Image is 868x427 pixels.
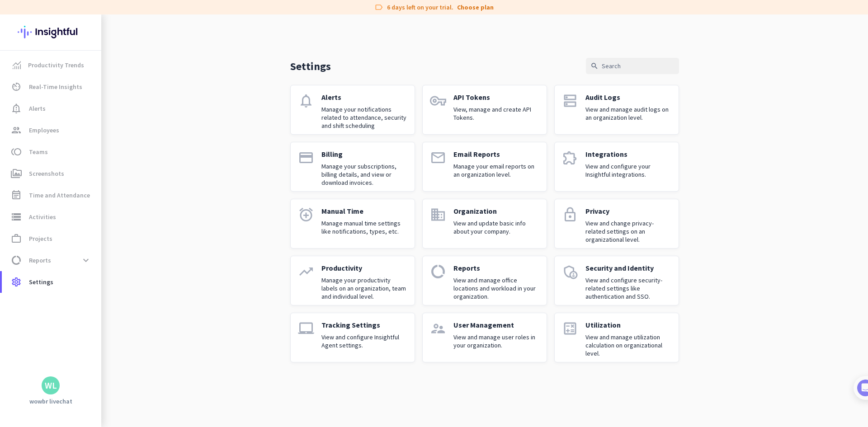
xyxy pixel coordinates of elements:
button: Help [90,282,136,318]
i: laptop_mac [298,320,314,337]
span: Productivity Trends [28,60,84,70]
i: data_usage [11,255,22,266]
i: calculate [562,320,578,337]
a: tollTeams [2,141,101,163]
p: Tracking Settings [321,320,407,329]
a: emailEmail ReportsManage your email reports on an organization level. [422,142,547,192]
i: event_note [11,190,22,201]
span: Help [106,305,120,311]
button: Tasks [136,282,181,318]
span: Screenshots [29,168,64,179]
i: dns [562,93,578,109]
i: perm_media [11,168,22,179]
a: vpn_keyAPI TokensView, manage and create API Tokens. [422,85,547,135]
a: notificationsAlertsManage your notifications related to attendance, security and shift scheduling [290,85,415,135]
a: data_usageReportsView and manage office locations and workload in your organization. [422,256,547,305]
a: lockPrivacyView and change privacy-related settings on an organizational level. [554,199,679,249]
input: Search [586,58,679,74]
p: View and configure Insightful Agent settings. [321,333,407,349]
a: event_noteTime and Attendance [2,184,101,206]
div: Close [159,4,175,20]
span: Alerts [29,103,46,114]
p: Organization [453,206,539,216]
a: perm_mediaScreenshots [2,163,101,184]
p: View, manage and create API Tokens. [453,105,539,122]
i: data_usage [430,263,446,280]
a: notification_importantAlerts [2,98,101,119]
a: domainOrganizationView and update basic info about your company. [422,199,547,249]
i: supervisor_account [430,320,446,337]
a: Choose plan [457,3,494,12]
i: label [374,3,383,12]
p: View and manage user roles in your organization. [453,333,539,349]
p: View and change privacy-related settings on an organizational level. [585,219,671,244]
p: About 10 minutes [115,119,172,128]
i: av_timer [11,81,22,92]
div: 1Add employees [17,154,164,169]
p: Manage manual time settings like notifications, types, etc. [321,219,407,235]
a: menu-itemProductivity Trends [2,54,101,76]
p: View and update basic info about your company. [453,219,539,235]
p: Manual Time [321,206,407,216]
div: Add employees [35,157,153,166]
span: Reports [29,255,51,266]
h1: Tasks [77,4,106,19]
i: notifications [298,93,314,109]
p: User Management [453,320,539,329]
i: extension [562,150,578,166]
i: email [430,150,446,166]
div: [PERSON_NAME] from Insightful [50,97,149,106]
p: Security and Identity [585,263,671,272]
a: groupEmployees [2,119,101,141]
div: WL [45,381,57,390]
p: View and manage audit logs on an organization level. [585,105,671,122]
button: Mark as completed [35,254,104,263]
p: Manage your subscriptions, billing details, and view or download invoices. [321,162,407,187]
a: extensionIntegrationsView and configure your Insightful integrations. [554,142,679,192]
p: Manage your email reports on an organization level. [453,162,539,178]
a: calculateUtilizationView and manage utilization calculation on organizational level. [554,313,679,362]
div: It's time to add your employees! This is crucial since Insightful will start collecting their act... [35,172,157,210]
p: Alerts [321,93,407,102]
p: Reports [453,263,539,272]
i: alarm_add [298,206,314,223]
p: Privacy [585,206,671,216]
button: Messages [45,282,90,318]
i: lock [562,206,578,223]
p: Manage your productivity labels on an organization, team and individual level. [321,276,407,300]
i: trending_up [298,263,314,280]
i: search [590,62,599,70]
a: laptop_macTracking SettingsView and configure Insightful Agent settings. [290,313,415,362]
span: Home [13,305,32,311]
a: data_usageReportsexpand_more [2,249,101,271]
button: expand_more [78,252,94,268]
a: Show me how [35,217,99,235]
img: Profile image for Tamara [32,94,47,109]
i: notification_important [11,103,22,114]
span: Projects [29,233,52,244]
p: API Tokens [453,93,539,102]
a: settingsSettings [2,271,101,293]
i: settings [11,277,22,287]
i: vpn_key [430,93,446,109]
a: supervisor_accountUser ManagementView and manage user roles in your organization. [422,313,547,362]
span: Activities [29,211,56,222]
p: View and configure security-related settings like authentication and SSO. [585,276,671,300]
p: Settings [290,59,331,73]
span: Tasks [148,305,168,311]
a: admin_panel_settingsSecurity and IdentityView and configure security-related settings like authen... [554,256,679,305]
i: storage [11,211,22,222]
a: work_outlineProjects [2,228,101,249]
div: 🎊 Welcome to Insightful! 🎊 [13,35,168,67]
p: View and configure your Insightful integrations. [585,162,671,178]
span: Employees [29,125,59,136]
img: Insightful logo [18,14,84,50]
i: admin_panel_settings [562,263,578,280]
p: Manage your notifications related to attendance, security and shift scheduling [321,105,407,130]
a: av_timerReal-Time Insights [2,76,101,98]
i: toll [11,146,22,157]
span: Settings [29,277,53,287]
p: Utilization [585,320,671,329]
span: Real-Time Insights [29,81,82,92]
a: paymentBillingManage your subscriptions, billing details, and view or download invoices. [290,142,415,192]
